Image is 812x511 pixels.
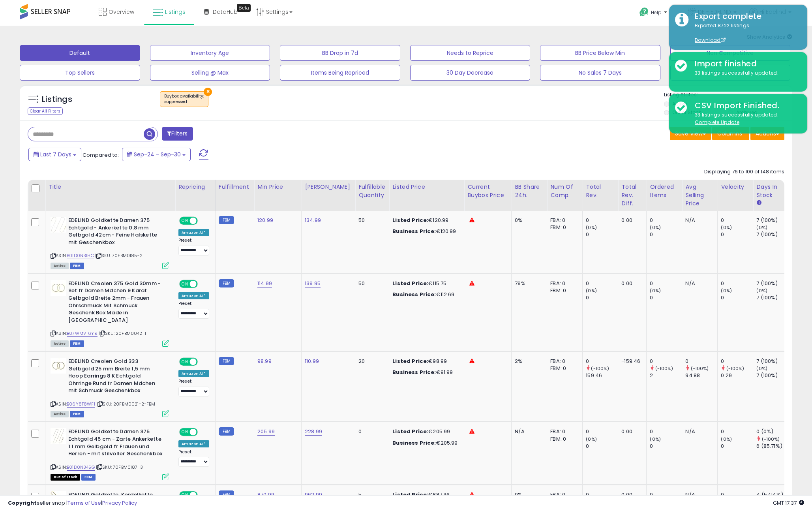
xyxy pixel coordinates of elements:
small: FBM [219,427,234,436]
div: Clear All Filters [28,107,63,115]
div: 50 [358,280,383,287]
div: N/A [685,428,711,435]
img: 41M0GzDLFwL._SL40_.jpg [51,358,66,374]
b: Listed Price: [392,428,428,435]
span: FBM [70,263,84,269]
div: Preset: [178,449,209,467]
b: Business Price: [392,439,436,447]
div: 0 [650,294,682,301]
small: Days In Stock. [756,199,761,207]
button: Items Being Repriced [280,65,400,81]
span: ON [180,429,190,436]
div: FBA: 0 [550,217,576,224]
span: Sep-24 - Sep-30 [134,150,181,158]
button: Last 7 Days [28,148,81,161]
div: 7 (100%) [756,372,788,379]
div: Preset: [178,238,209,255]
button: Top Sellers [20,65,140,81]
div: Amazon AI * [178,292,209,299]
div: 0 [586,231,618,238]
div: 33 listings successfully updated. [689,111,801,126]
span: All listings currently available for purchase on Amazon [51,411,69,417]
a: B06Y8T8WF1 [67,401,95,408]
div: 0 [586,294,618,301]
div: 0 [650,231,682,238]
b: Listed Price: [392,280,428,287]
div: 0% [515,217,541,224]
button: BB Price Below Min [540,45,660,61]
div: 7 (100%) [756,294,788,301]
span: Buybox availability : [164,93,204,105]
div: 0 [586,358,618,365]
small: (0%) [756,224,767,231]
button: Filters [162,127,193,141]
div: ASIN: [51,280,169,346]
small: (-100%) [691,365,709,372]
button: × [204,88,212,96]
div: 0.00 [621,428,640,435]
small: (-100%) [726,365,744,372]
div: 2% [515,358,541,365]
div: suppressed [164,99,204,105]
small: (0%) [650,436,661,442]
small: (0%) [721,436,732,442]
a: Download [695,37,726,43]
div: 0 [586,280,618,287]
span: FBM [81,474,96,481]
div: 50 [358,217,383,224]
img: 316QHRPKIiL._SL40_.jpg [51,428,66,444]
div: 0 [650,280,682,287]
small: (-100%) [655,365,673,372]
div: [PERSON_NAME] [305,183,352,191]
a: 228.99 [305,428,322,436]
span: OFF [197,359,209,365]
a: 114.99 [257,280,272,287]
button: Needs to Reprice [410,45,531,61]
small: (0%) [650,287,661,294]
button: BB Drop in 7d [280,45,400,61]
div: 0 (0%) [756,428,788,435]
button: Save View [670,127,711,140]
div: ASIN: [51,428,169,479]
div: 0.29 [721,372,753,379]
div: FBA: 0 [550,428,576,435]
span: 2025-10-8 17:37 GMT [773,499,804,507]
div: -159.46 [621,358,640,365]
div: Total Rev. [586,183,615,199]
div: seller snap | | [8,500,137,507]
div: Title [49,183,172,191]
a: Terms of Use [68,499,101,507]
div: CSV Import Finished. [689,100,801,111]
div: €205.99 [392,428,458,435]
div: Tooltip anchor [237,4,251,12]
span: ON [180,359,190,365]
a: 205.99 [257,428,275,436]
div: €91.99 [392,369,458,376]
div: FBA: 0 [550,358,576,365]
div: 20 [358,358,383,365]
small: (0%) [586,224,597,231]
button: No Sales 7 Days [540,65,660,81]
div: 0.00 [621,280,640,287]
a: Privacy Policy [102,499,137,507]
div: Preset: [178,379,209,396]
div: N/A [685,280,711,287]
div: N/A [515,428,541,435]
b: EDELIND Creolen 375 Gold 30mm - Set fr Damen Mdchen 9 Karat Gelbgold Breite 2mm - Frauen Ohrschmu... [68,280,164,326]
div: 0 [721,443,753,450]
a: Help [633,1,675,26]
div: BB Share 24h. [515,183,544,199]
span: Columns [717,130,742,137]
small: (0%) [650,224,661,231]
div: 0 [685,358,717,365]
div: 0 [358,428,383,435]
div: FBA: 0 [550,280,576,287]
div: Amazon AI * [178,370,209,377]
div: €112.69 [392,291,458,298]
div: Fulfillment [219,183,251,191]
span: Last 7 Days [40,150,71,158]
strong: Copyright [8,499,37,507]
div: 0 [721,280,753,287]
a: B01D0N345G [67,464,95,471]
button: Columns [712,127,749,140]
